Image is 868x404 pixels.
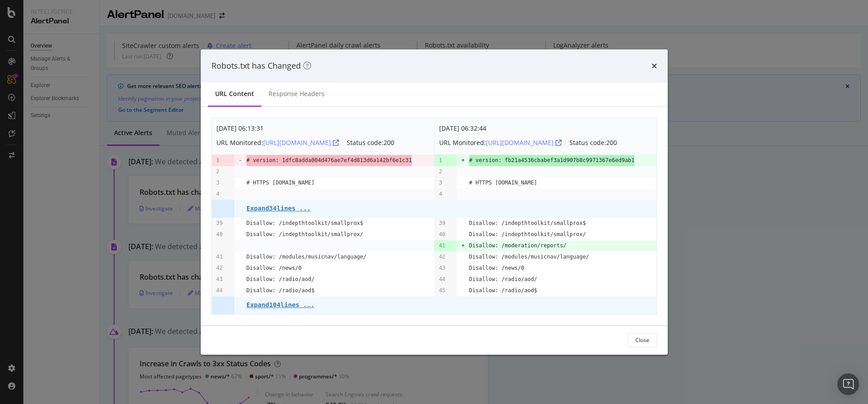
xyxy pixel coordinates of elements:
[216,166,220,177] pre: 2
[269,89,325,98] div: Response Headers
[216,263,223,274] pre: 42
[263,138,339,147] a: [URL][DOMAIN_NAME]
[247,251,366,263] pre: Disallow: /modules/musicnav/language/
[439,136,617,150] div: URL Monitored: Status code: 200
[469,240,567,251] pre: Disallow: /moderation/reports/
[216,218,223,229] pre: 39
[439,177,442,189] pre: 3
[469,274,538,285] pre: Disallow: /radio/aod/
[247,205,311,212] pre: Expand 34 lines ...
[486,136,562,150] button: [URL][DOMAIN_NAME]
[263,138,339,147] div: [URL][DOMAIN_NAME]
[216,123,394,134] div: [DATE] 06:13:31
[216,155,220,166] pre: 1
[247,285,315,296] pre: Disallow: /radio/aod$
[216,189,220,200] pre: 4
[247,301,315,308] pre: Expand 104 lines ...
[628,333,657,347] button: Close
[635,336,649,344] div: Close
[216,229,223,240] pre: 40
[439,155,442,166] pre: 1
[211,60,311,72] div: Robots.txt has Changed
[469,218,586,229] pre: Disallow: /indepthtoolkit/smallprox$
[263,136,339,150] button: [URL][DOMAIN_NAME]
[439,251,445,263] pre: 42
[239,155,242,166] pre: -
[439,189,442,200] pre: 4
[201,49,668,355] div: modal
[216,136,394,150] div: URL Monitored: Status code: 200
[439,285,445,296] pre: 45
[439,166,442,177] pre: 2
[247,274,315,285] pre: Disallow: /radio/aod/
[215,89,254,98] div: URL Content
[439,123,617,134] div: [DATE] 06:32:44
[469,155,634,166] span: # version: fb21a4536cbabef3a1d907b8c9971367e6ed9ab1
[469,177,538,189] pre: # HTTPS [DOMAIN_NAME]
[439,240,445,251] pre: 41
[439,229,445,240] pre: 40
[247,229,363,240] pre: Disallow: /indepthtoolkit/smallprox/
[469,263,524,274] pre: Disallow: /news/0
[216,274,223,285] pre: 43
[652,60,657,72] div: times
[439,274,445,285] pre: 44
[469,251,589,263] pre: Disallow: /modules/musicnav/language/
[837,373,859,395] div: Open Intercom Messenger
[486,138,562,147] div: [URL][DOMAIN_NAME]
[469,229,586,240] pre: Disallow: /indepthtoolkit/smallprox/
[216,177,220,189] pre: 3
[486,138,562,147] a: [URL][DOMAIN_NAME]
[247,177,315,189] pre: # HTTPS [DOMAIN_NAME]
[216,251,223,263] pre: 41
[247,263,302,274] pre: Disallow: /news/0
[247,155,412,166] span: # version: 1dfc8adda004d476ae7ef4d813d6a142bf6e1c31
[247,218,363,229] pre: Disallow: /indepthtoolkit/smallprox$
[216,285,223,296] pre: 44
[461,155,464,166] pre: +
[461,240,464,251] pre: +
[469,285,538,296] pre: Disallow: /radio/aod$
[439,218,445,229] pre: 39
[439,263,445,274] pre: 43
